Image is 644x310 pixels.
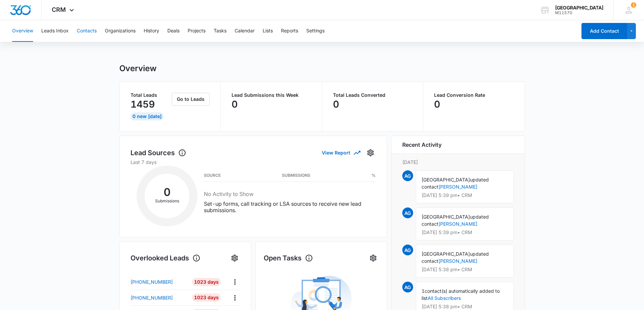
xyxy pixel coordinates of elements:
[402,170,413,181] span: AG
[555,10,603,15] div: account id
[281,20,298,42] button: Reports
[192,293,221,302] div: 1023 Days
[282,174,310,177] h3: Submissions
[41,20,69,42] button: Leads Inbox
[130,148,186,158] h1: Lead Sources
[204,201,376,214] p: Set-up forms, call tracking or LSA sources to receive new lead submissions.
[130,112,164,120] div: 0 New [DATE]
[230,277,240,287] button: Actions
[428,295,461,301] a: All Subscribers
[422,214,470,220] span: [GEOGRAPHIC_DATA]
[235,20,255,42] button: Calendar
[333,93,412,97] p: Total Leads Converted
[422,304,508,309] p: [DATE] 5:38 pm • CRM
[631,2,636,8] div: notifications count
[422,267,508,272] p: [DATE] 5:38 pm • CRM
[130,159,376,166] p: Last 7 days
[368,253,379,263] button: Settings
[77,20,97,42] button: Contacts
[422,288,500,301] span: contact(s) automatically added to list
[402,282,413,292] span: AG
[172,93,210,106] button: Go to Leads
[145,198,189,204] p: Submissions
[438,184,477,190] a: [PERSON_NAME]
[434,99,440,110] p: 0
[188,20,206,42] button: Projects
[402,141,442,149] h6: Recent Activity
[145,188,189,197] h2: 0
[232,99,238,110] p: 0
[130,93,171,97] p: Total Leads
[214,20,226,42] button: Tasks
[264,253,313,263] h1: Open Tasks
[555,5,603,10] div: account name
[232,93,311,97] p: Lead Submissions this Week
[130,294,187,301] a: [PHONE_NUMBER]
[422,230,508,235] p: [DATE] 5:39 pm • CRM
[130,278,173,285] p: [PHONE_NUMBER]
[192,278,221,286] div: 1023 Days
[144,20,159,42] button: History
[402,159,514,166] p: [DATE]
[105,20,136,42] button: Organizations
[12,20,33,42] button: Overview
[263,20,273,42] button: Lists
[422,251,470,257] span: [GEOGRAPHIC_DATA]
[167,20,180,42] button: Deals
[422,193,508,198] p: [DATE] 5:39 pm • CRM
[422,288,425,294] span: 1
[204,174,221,177] h3: Source
[438,221,477,227] a: [PERSON_NAME]
[229,253,240,263] button: Settings
[422,177,470,182] span: [GEOGRAPHIC_DATA]
[130,99,155,110] p: 1459
[119,63,157,74] h1: Overview
[434,93,514,97] p: Lead Conversion Rate
[204,190,376,198] h3: No Activity to Show
[402,245,413,255] span: AG
[581,23,627,39] button: Add Contact
[130,278,187,285] a: [PHONE_NUMBER]
[631,2,636,8] span: 1
[322,147,360,159] button: View Report
[438,258,477,264] a: [PERSON_NAME]
[372,174,376,177] h3: %
[402,207,413,218] span: AG
[52,6,66,13] span: CRM
[230,292,240,303] button: Actions
[306,20,325,42] button: Settings
[365,147,376,158] button: Settings
[172,96,210,102] a: Go to Leads
[130,253,200,263] h1: Overlooked Leads
[130,294,173,301] p: [PHONE_NUMBER]
[333,99,339,110] p: 0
